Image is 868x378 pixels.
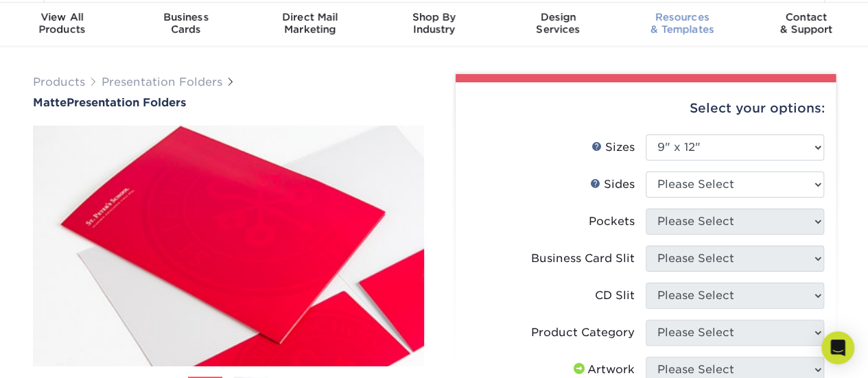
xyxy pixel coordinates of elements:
[124,3,248,47] a: BusinessCards
[821,331,854,364] div: Open Intercom Messenger
[33,96,67,109] span: Matte
[33,96,424,109] a: MattePresentation Folders
[102,75,222,88] a: Presentation Folders
[124,11,248,23] span: Business
[589,213,635,230] div: Pockets
[124,11,248,36] div: Cards
[531,324,635,341] div: Product Category
[531,250,635,267] div: Business Card Slit
[248,11,372,23] span: Direct Mail
[248,11,372,36] div: Marketing
[590,176,635,193] div: Sides
[33,75,85,88] a: Products
[744,3,868,47] a: Contact& Support
[248,3,372,47] a: Direct MailMarketing
[595,287,635,304] div: CD Slit
[620,3,744,47] a: Resources& Templates
[372,11,496,36] div: Industry
[571,362,635,378] div: Artwork
[496,11,620,36] div: Services
[620,11,744,23] span: Resources
[372,3,496,47] a: Shop ByIndustry
[496,3,620,47] a: DesignServices
[591,139,635,156] div: Sizes
[467,82,825,134] div: Select your options:
[620,11,744,36] div: & Templates
[744,11,868,36] div: & Support
[744,11,868,23] span: Contact
[496,11,620,23] span: Design
[33,96,424,109] h1: Presentation Folders
[372,11,496,23] span: Shop By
